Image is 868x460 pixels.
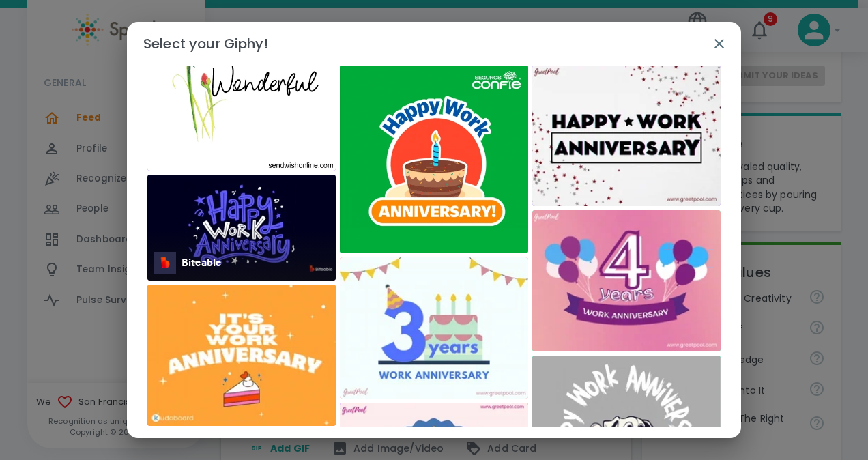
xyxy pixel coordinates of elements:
img: Kudoboard GIF [147,285,336,426]
img: 80h.png [154,252,176,274]
img: Sparkle Love GIF by www.greetpool.com [532,65,721,206]
div: Biteable [182,255,221,271]
img: Celebrate Customer Service GIF by Seguros Confie [340,65,528,253]
img: Happy Congrats GIF by www.greetpool.com [532,210,721,351]
h2: Select your Giphy! [127,22,741,66]
img: Celebrate Happy Anniversary GIF by Biteable [147,175,336,281]
img: Happy Party GIF by www.greetpool.com [340,257,528,399]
